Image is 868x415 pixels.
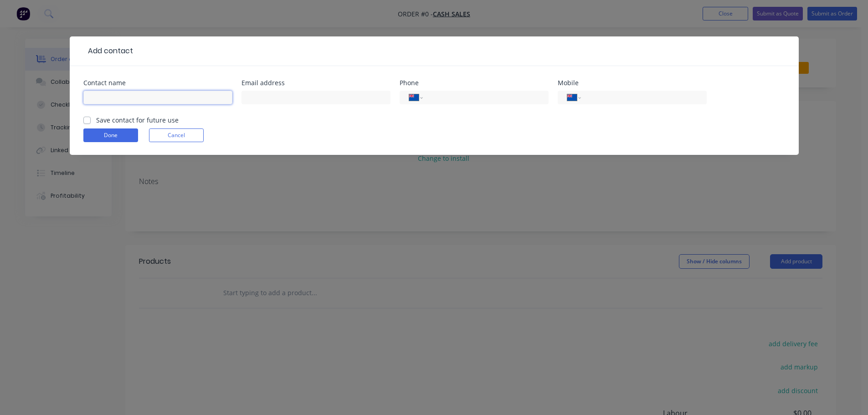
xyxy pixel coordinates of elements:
label: Save contact for future use [96,115,179,125]
div: Phone [400,80,549,86]
div: Email address [241,80,390,86]
button: Done [83,128,138,142]
div: Add contact [83,46,133,56]
div: Mobile [558,80,707,86]
div: Contact name [83,80,232,86]
button: Cancel [149,128,204,142]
